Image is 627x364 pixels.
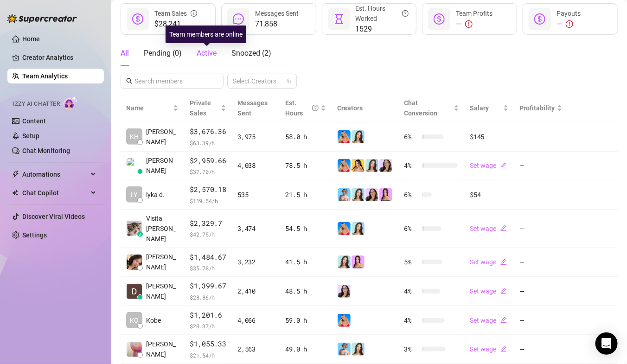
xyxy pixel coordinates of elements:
td: — [514,335,568,364]
img: Ashley [338,314,351,327]
img: Rynn [352,255,365,268]
span: Name [126,103,171,113]
div: Est. Hours Worked [356,3,409,24]
span: 3 % [404,344,419,354]
div: z [137,231,143,237]
span: LY [131,190,138,200]
img: Jocelyn [352,159,365,172]
span: edit [500,225,507,231]
span: [PERSON_NAME] [146,252,179,272]
span: Private Sales [190,99,211,117]
div: $145 [470,132,509,142]
td: — [514,277,568,306]
span: Profitability [520,104,555,112]
a: Set wageedit [470,287,507,295]
span: $ 42.75 /h [190,230,226,239]
div: 21.5 h [286,190,326,200]
img: Rynn [379,188,392,201]
span: Snoozed ( 2 ) [231,49,271,57]
span: $28,241 [154,19,197,30]
td: — [514,210,568,248]
div: 3,232 [237,257,274,267]
span: $ 20.37 /h [190,321,226,331]
img: Amelia [352,130,365,143]
div: 2,410 [237,286,274,296]
span: dollar-circle [534,13,545,25]
div: 49.0 h [286,344,326,354]
img: Paul James Sori… [127,158,142,173]
span: 5 % [404,257,419,267]
img: Chat Copilot [12,190,18,196]
img: Ashley [338,222,351,235]
div: 535 [237,190,274,200]
div: 4,038 [237,160,274,171]
span: edit [500,317,507,323]
div: — [456,19,493,30]
span: [PERSON_NAME] [146,281,179,301]
span: 6 % [404,224,419,234]
span: Payouts [557,10,581,17]
span: 6 % [404,132,419,142]
span: 1529 [356,24,409,35]
span: question-circle [312,98,319,118]
a: Set wageedit [470,258,507,266]
span: KO [130,315,139,326]
span: team [286,78,292,84]
a: Team Analytics [22,72,68,80]
img: Sami [338,285,351,298]
a: Set wageedit [470,345,507,353]
span: Chat Copilot [22,185,88,200]
td: — [514,248,568,277]
span: dollar-circle [434,13,445,25]
a: Content [22,117,46,125]
img: Ashley [338,159,351,172]
span: $2,329.7 [190,218,226,229]
span: info-circle [191,8,197,19]
div: 58.0 h [286,132,326,142]
span: question-circle [402,3,409,24]
div: 4,066 [237,315,274,326]
a: Set wageedit [470,225,507,232]
img: Amelia [365,159,378,172]
img: Amelia [352,188,365,201]
td: — [514,306,568,335]
span: $2,570.18 [190,184,226,195]
span: 71,858 [255,19,299,30]
div: $54 [470,190,509,200]
span: dollar-circle [132,13,143,25]
span: hourglass [333,13,345,25]
div: 54.5 h [286,224,326,234]
span: edit [500,346,507,352]
span: search [126,78,133,84]
img: Ashley [338,130,351,143]
span: edit [500,259,507,265]
span: Active [197,49,217,57]
img: Amelia [352,343,365,356]
span: [PERSON_NAME] [146,339,179,359]
span: $ 63.39 /h [190,138,226,147]
a: Set wageedit [470,317,507,324]
div: All [121,48,129,59]
span: $ 119.54 /h [190,196,226,205]
img: Amelia [352,222,365,235]
input: Search members [134,76,211,86]
img: Sami [365,188,378,201]
span: Messages Sent [237,99,268,117]
div: 59.0 h [286,315,326,326]
span: Kobe [146,315,161,326]
img: Amelia [338,255,351,268]
span: [PERSON_NAME] [146,155,179,176]
span: lyka d. [146,190,165,200]
span: Salary [470,104,489,112]
span: 6 % [404,190,419,200]
span: $ 35.78 /h [190,263,226,273]
img: Joyce Valerio [127,255,142,270]
img: Vanessa [338,343,351,356]
span: 4 % [404,160,419,171]
img: AI Chatter [64,96,78,109]
span: $2,959.66 [190,155,226,166]
img: Vanessa [338,188,351,201]
img: Dane Elle [127,284,142,299]
span: Messages Sent [255,10,299,17]
span: $1,201.6 [190,310,226,321]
